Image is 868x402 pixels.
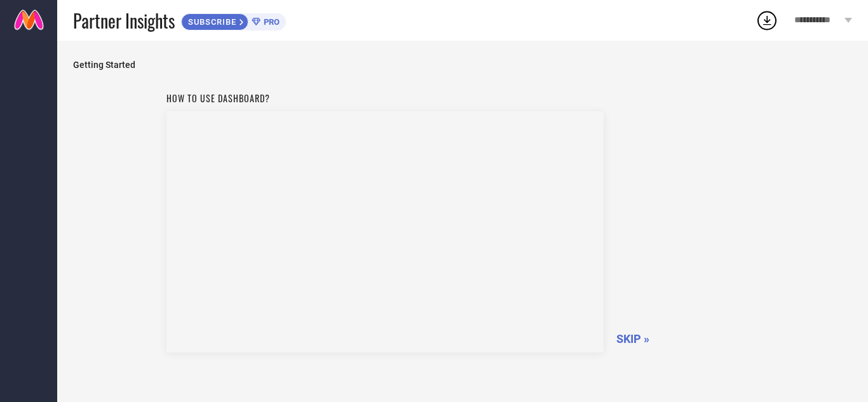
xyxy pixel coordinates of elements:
div: Open download list [756,9,778,32]
span: SUBSCRIBE [182,17,240,27]
h1: How to use dashboard? [166,91,604,105]
span: PRO [261,17,280,27]
span: Getting Started [73,60,852,70]
span: Partner Insights [73,8,175,34]
iframe: Workspace Section [166,111,604,352]
a: SUBSCRIBEPRO [181,10,286,30]
span: SKIP » [616,332,649,345]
